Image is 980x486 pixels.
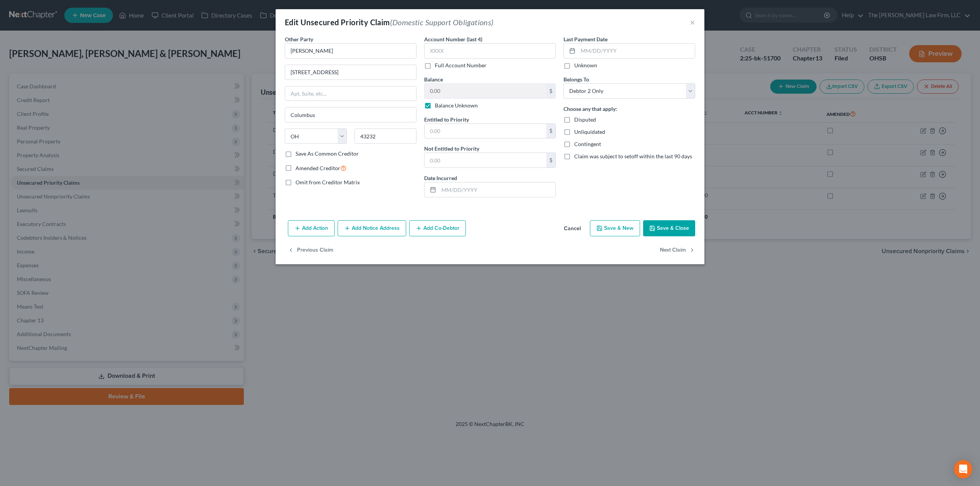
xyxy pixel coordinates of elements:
[954,460,972,478] div: Open Intercom Messenger
[424,35,482,43] label: Account Number (last 4)
[574,153,692,159] span: Claim was subject to setoff within the last 90 days
[288,242,333,258] button: Previous Claim
[660,242,695,258] button: Next Claim
[690,18,695,27] button: ×
[285,17,494,28] div: Edit Unsecured Priority Claim
[590,220,640,236] button: Save & New
[285,107,416,122] input: Enter city...
[439,182,555,197] input: MM/DD/YYYY
[424,145,479,153] label: Not Entitled to Priority
[574,128,605,135] span: Unliquidated
[285,43,416,59] input: Search creditor by name...
[285,65,416,80] input: Enter address...
[425,153,546,167] input: 0.00
[563,76,589,83] span: Belongs To
[578,44,695,58] input: MM/DD/YYYY
[424,75,443,83] label: Balance
[285,36,313,42] span: Other Party
[435,62,487,69] label: Full Account Number
[424,174,457,182] label: Date Incurred
[338,220,406,236] button: Add Notice Address
[409,220,466,236] button: Add Co-Debtor
[563,105,617,113] label: Choose any that apply:
[574,116,596,123] span: Disputed
[546,153,555,167] div: $
[296,165,340,171] span: Amended Creditor
[390,18,494,27] span: (Domestic Support Obligations)
[643,220,695,236] button: Save & Close
[546,84,555,98] div: $
[285,86,416,101] input: Apt, Suite, etc...
[563,35,608,43] label: Last Payment Date
[424,43,556,59] input: XXXX
[546,124,555,138] div: $
[425,84,546,98] input: 0.00
[574,62,597,69] label: Unknown
[435,102,478,109] label: Balance Unknown
[558,221,587,236] button: Cancel
[288,220,335,236] button: Add Action
[425,124,546,138] input: 0.00
[296,179,360,185] span: Omit from Creditor Matrix
[574,141,601,147] span: Contingent
[296,150,359,158] label: Save As Common Creditor
[424,115,469,124] label: Entitled to Priority
[354,128,416,144] input: Enter zip...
